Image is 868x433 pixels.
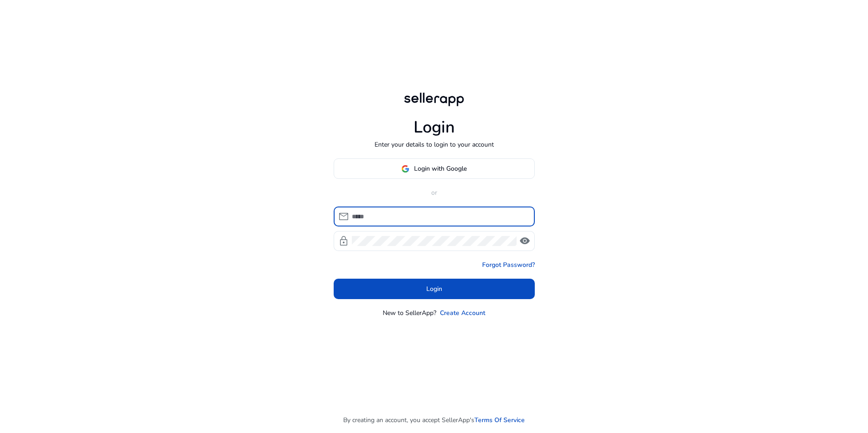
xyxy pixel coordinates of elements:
p: or [334,188,535,197]
p: New to SellerApp? [383,308,436,318]
a: Forgot Password? [482,260,535,270]
p: Enter your details to login to your account [375,140,494,149]
span: mail [338,211,349,222]
img: google-logo.svg [401,165,409,173]
h1: Login [414,118,455,137]
span: Login with Google [414,164,467,173]
span: lock [338,236,349,246]
a: Create Account [440,308,485,318]
span: visibility [519,236,530,246]
a: Terms Of Service [474,415,525,425]
span: Login [426,284,442,294]
button: Login with Google [334,158,535,179]
button: Login [334,279,535,299]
